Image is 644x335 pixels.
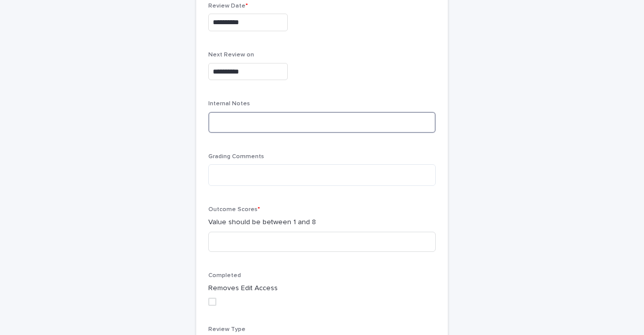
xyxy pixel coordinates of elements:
[208,154,264,160] span: Grading Comments
[208,101,250,107] span: Internal Notes
[208,273,241,279] span: Completed
[208,3,248,9] span: Review Date
[208,283,436,294] p: Removes Edit Access
[208,52,254,58] span: Next Review on
[208,207,260,213] span: Outcome Scores
[208,217,436,228] p: Value should be between 1 and 8
[208,326,246,332] span: Review Type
